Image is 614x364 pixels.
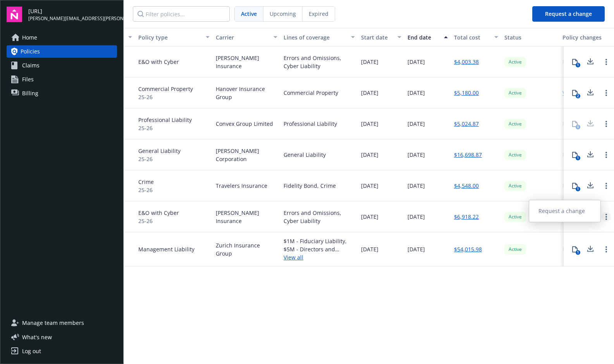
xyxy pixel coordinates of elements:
[284,209,355,225] div: Errors and Omissions, Cyber Liability
[138,58,179,66] span: E&O with Cyber
[358,28,404,46] button: Start date
[284,89,338,97] div: Commercial Property
[576,156,580,160] div: 1
[138,245,194,253] span: Management Liability
[21,45,40,58] span: Policies
[138,186,154,194] span: 25-26
[408,213,425,221] span: [DATE]
[451,28,501,46] button: Total cost
[567,178,583,194] button: 1
[507,213,523,220] span: Active
[567,85,583,101] button: 2
[22,87,38,100] span: Billing
[576,250,580,255] div: 1
[408,182,425,190] span: [DATE]
[454,213,479,221] a: $6,918.22
[22,31,37,44] span: Home
[138,155,181,163] span: 25-26
[138,147,181,155] span: General Liability
[22,317,84,329] span: Manage team members
[22,73,34,86] span: Files
[562,33,605,41] div: Policy changes
[408,33,439,41] div: End date
[7,317,117,329] a: Manage team members
[216,85,277,101] span: Hanover Insurance Group
[28,15,117,22] span: [PERSON_NAME][EMAIL_ADDRESS][PERSON_NAME]
[309,10,328,18] span: Expired
[454,151,482,159] a: $16,698.87
[361,89,378,97] span: [DATE]
[454,33,490,41] div: Total cost
[408,58,425,66] span: [DATE]
[567,147,583,163] button: 1
[284,182,336,190] div: Fidelity Bond, Crime
[7,59,117,72] a: Claims
[138,124,192,132] span: 25-26
[529,203,600,218] a: Request a change
[454,89,479,97] a: $5,180.00
[270,10,296,18] span: Upcoming
[602,245,611,254] a: Open options
[216,241,277,258] span: Zurich Insurance Group
[133,6,230,22] input: Filter policies...
[507,120,523,127] span: Active
[501,28,559,46] button: Status
[22,59,40,72] span: Claims
[567,54,583,70] button: 1
[216,147,277,163] span: [PERSON_NAME] Corporation
[454,58,479,66] a: $4,003.38
[138,33,201,41] div: Policy type
[602,181,611,191] a: Open options
[404,28,451,46] button: End date
[284,253,355,261] a: View all
[216,54,277,70] span: [PERSON_NAME] Insurance
[507,89,523,96] span: Active
[507,151,523,158] span: Active
[408,245,425,253] span: [DATE]
[408,120,425,128] span: [DATE]
[22,333,52,341] span: What ' s new
[216,182,267,190] span: Travelers Insurance
[135,28,213,46] button: Policy type
[567,242,583,257] button: 1
[602,57,611,67] a: Open options
[361,120,378,128] span: [DATE]
[284,151,326,159] div: General Liability
[284,33,346,41] div: Lines of coverage
[28,7,117,15] span: [URL]
[138,209,179,217] span: E&O with Cyber
[241,10,257,18] span: Active
[408,89,425,97] span: [DATE]
[138,178,154,186] span: Crime
[216,33,269,41] div: Carrier
[284,54,355,70] div: Errors and Omissions, Cyber Liability
[284,120,337,128] div: Professional Liability
[7,333,64,341] button: What's new
[7,73,117,86] a: Files
[559,28,608,46] button: Policy changes
[28,7,117,22] button: [URL][PERSON_NAME][EMAIL_ADDRESS][PERSON_NAME]
[216,120,273,128] span: Convex Group Limited
[138,93,193,101] span: 25-26
[602,212,611,221] a: Open options
[361,182,378,190] span: [DATE]
[454,120,479,128] a: $5,024.87
[602,119,611,129] a: Open options
[602,88,611,98] a: Open options
[361,245,378,253] span: [DATE]
[138,116,192,124] span: Professional Liability
[454,245,482,253] a: $54,015.98
[280,28,358,46] button: Lines of coverage
[361,213,378,221] span: [DATE]
[532,6,605,22] button: Request a change
[408,151,425,159] span: [DATE]
[7,87,117,100] a: Billing
[7,7,22,22] img: navigator-logo.svg
[576,187,580,191] div: 1
[7,45,117,58] a: Policies
[507,182,523,189] span: Active
[507,58,523,65] span: Active
[22,345,41,357] div: Log out
[454,182,479,190] a: $4,548.00
[361,58,378,66] span: [DATE]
